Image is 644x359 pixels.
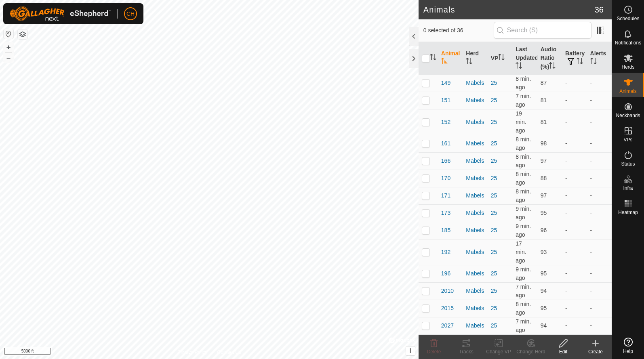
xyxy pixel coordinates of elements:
td: - [587,109,612,135]
span: 98 [541,140,547,147]
span: 151 [441,96,450,105]
span: 97 [541,157,547,164]
h2: Animals [423,5,595,15]
p-sorticon: Activate to sort [441,59,448,65]
span: 87 [541,80,547,86]
div: Mabels [466,321,484,330]
span: 2015 [441,304,454,313]
a: 25 [491,227,497,233]
span: 2027 [441,321,454,330]
td: - [562,135,587,152]
td: - [562,222,587,239]
div: Mabels [466,96,484,105]
span: i [410,347,411,354]
a: 25 [491,192,497,199]
div: Change Herd [515,348,547,355]
td: - [587,282,612,300]
span: Sep 28, 2025 at 8:10 PM [516,136,531,151]
div: Mabels [466,157,484,165]
td: - [587,300,612,317]
td: - [562,152,587,170]
a: 25 [491,270,497,277]
span: Help [623,349,633,354]
div: Mabels [466,118,484,126]
a: 25 [491,140,497,147]
a: 25 [491,249,497,255]
span: Notifications [615,40,641,45]
p-sorticon: Activate to sort [590,59,597,65]
span: Delete [427,349,441,355]
span: 192 [441,248,450,256]
span: Infra [623,186,633,191]
button: i [406,346,415,355]
div: Create [579,348,612,355]
td: - [562,300,587,317]
div: Tracks [450,348,482,355]
span: Sep 28, 2025 at 8:11 PM [516,93,531,108]
div: Mabels [466,191,484,200]
span: Sep 28, 2025 at 8:00 PM [516,110,526,134]
th: VP [488,42,512,75]
a: 25 [491,80,497,86]
span: Herds [621,65,634,69]
input: Search (S) [494,22,591,39]
a: 25 [491,322,497,329]
span: VPs [623,137,632,142]
td: - [587,92,612,109]
span: 88 [541,175,547,181]
p-sorticon: Activate to sort [516,63,522,70]
td: - [587,74,612,92]
a: Help [612,334,644,357]
span: Status [621,162,635,166]
p-sorticon: Activate to sort [498,55,505,61]
span: 81 [541,97,547,103]
span: Sep 28, 2025 at 8:10 PM [516,171,531,186]
div: Mabels [466,139,484,148]
a: 25 [491,119,497,125]
td: - [587,239,612,265]
span: 152 [441,118,450,126]
span: 95 [541,270,547,277]
td: - [587,135,612,152]
span: 161 [441,139,450,148]
th: Alerts [587,42,612,75]
span: Sep 28, 2025 at 8:11 PM [516,283,531,298]
td: - [562,282,587,300]
button: – [4,53,13,63]
a: Privacy Policy [177,349,208,356]
span: Neckbands [616,113,640,118]
a: 25 [491,305,497,311]
td: - [562,170,587,187]
span: 170 [441,174,450,183]
span: Sep 28, 2025 at 8:11 PM [516,301,531,316]
span: CH [126,10,135,18]
span: Sep 28, 2025 at 8:11 PM [516,153,531,168]
span: 0 selected of 36 [423,26,494,35]
th: Herd [463,42,487,75]
button: Reset Map [4,29,13,39]
td: - [562,317,587,334]
span: Sep 28, 2025 at 8:10 PM [516,266,531,281]
img: Gallagher Logo [10,6,111,21]
th: Animal [438,42,463,75]
div: Mabels [466,209,484,217]
span: Schedules [617,16,639,21]
td: - [587,187,612,204]
td: - [587,170,612,187]
span: Sep 28, 2025 at 8:10 PM [516,76,531,90]
span: Animals [619,89,637,94]
span: 96 [541,227,547,233]
td: - [562,187,587,204]
div: Change VP [482,348,515,355]
p-sorticon: Activate to sort [430,55,436,61]
div: Mabels [466,304,484,313]
a: 25 [491,175,497,181]
a: 25 [491,210,497,216]
p-sorticon: Activate to sort [466,59,472,65]
span: 2010 [441,287,454,295]
div: Mabels [466,79,484,87]
td: - [587,317,612,334]
a: 25 [491,288,497,294]
span: 149 [441,79,450,87]
span: 171 [441,191,450,200]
